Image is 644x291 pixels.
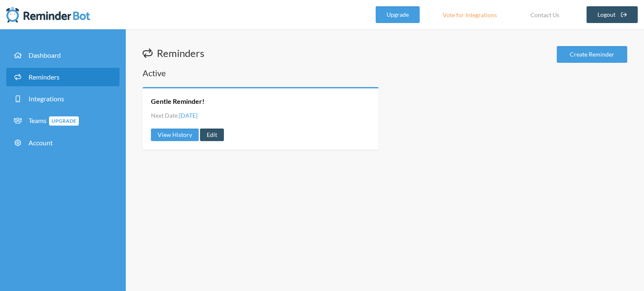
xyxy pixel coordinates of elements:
[6,111,119,130] a: TeamsUpgrade
[151,129,199,141] a: View History
[376,6,420,23] a: Upgrade
[151,111,197,120] li: Next Date:
[29,95,64,103] span: Integrations
[200,129,224,141] a: Edit
[151,97,205,106] a: Gentle Reminder!
[29,139,53,147] span: Account
[143,46,204,60] h1: Reminders
[29,73,60,81] span: Reminders
[6,90,119,108] a: Integrations
[520,6,570,23] a: Contact Us
[6,6,90,23] img: Reminder Bot
[49,116,79,126] span: Upgrade
[6,134,119,152] a: Account
[432,6,507,23] a: Vote for Integrations
[6,46,119,64] a: Dashboard
[557,46,627,63] a: Create Reminder
[587,6,638,23] a: Logout
[143,67,627,79] h2: Active
[29,51,61,59] span: Dashboard
[179,112,197,119] span: [DATE]
[29,116,79,124] span: Teams
[6,68,119,86] a: Reminders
